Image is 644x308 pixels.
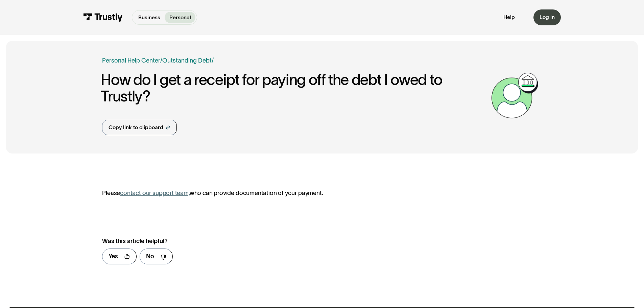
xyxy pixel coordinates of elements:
[169,14,191,22] p: Personal
[102,190,385,197] p: Please who can provide documentation of your payment.
[140,248,173,264] a: No
[503,14,515,21] a: Help
[109,123,163,132] div: Copy link to clipboard
[102,248,137,264] a: Yes
[165,12,195,23] a: Personal
[120,190,190,196] a: contact our support team,
[102,120,177,135] a: Copy link to clipboard
[212,56,214,65] div: /
[540,14,555,21] div: Log in
[83,13,123,22] img: Trustly Logo
[533,9,561,25] a: Log in
[160,56,162,65] div: /
[138,14,160,22] p: Business
[146,252,154,261] div: No
[102,56,160,65] a: Personal Help Center
[101,71,487,105] h1: How do I get a receipt for paying off the debt I owed to Trustly?
[134,12,165,23] a: Business
[109,252,118,261] div: Yes
[102,237,369,246] div: Was this article helpful?
[162,57,212,64] a: Outstanding Debt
